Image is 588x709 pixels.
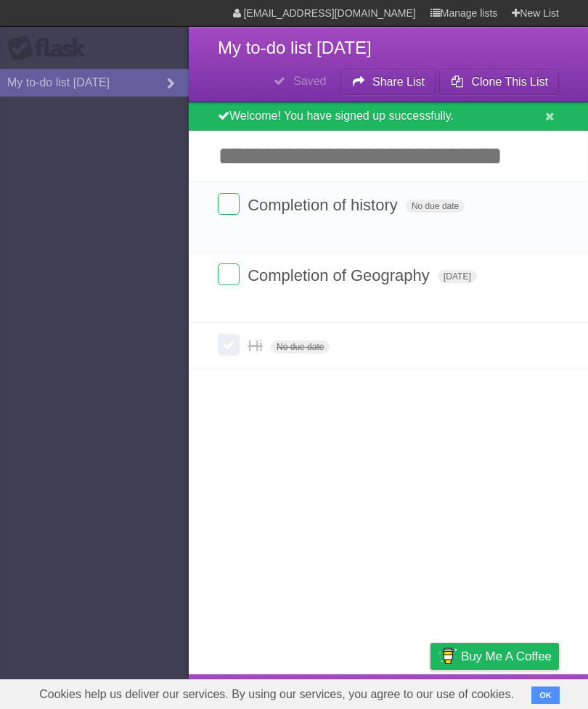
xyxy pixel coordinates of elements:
[271,340,330,353] span: No due date
[25,680,528,709] span: Cookies help us deliver our services. By using our services, you agree to our use of cookies.
[218,193,240,215] label: Done
[218,263,240,285] label: Done
[248,266,433,284] span: Completion of Geography
[372,75,425,88] b: Share List
[406,200,465,213] span: No due date
[340,69,436,95] button: Share List
[237,678,268,705] a: About
[293,75,326,87] b: Saved
[438,644,457,668] img: Buy me a coffee
[467,678,559,705] a: Suggest a feature
[461,644,552,669] span: Buy me a coffee
[439,69,559,95] button: Clone This List
[531,687,560,704] button: OK
[412,678,449,705] a: Privacy
[248,196,401,214] span: Completion of history
[7,36,94,62] div: Flask
[218,38,372,57] span: My to-do list [DATE]
[189,102,588,131] div: Welcome! You have signed up successfully.
[285,678,344,705] a: Developers
[248,337,266,355] span: Hi
[430,643,559,670] a: Buy me a coffee
[471,75,548,88] b: Clone This List
[438,270,477,283] span: [DATE]
[362,678,394,705] a: Terms
[218,334,240,356] label: Done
